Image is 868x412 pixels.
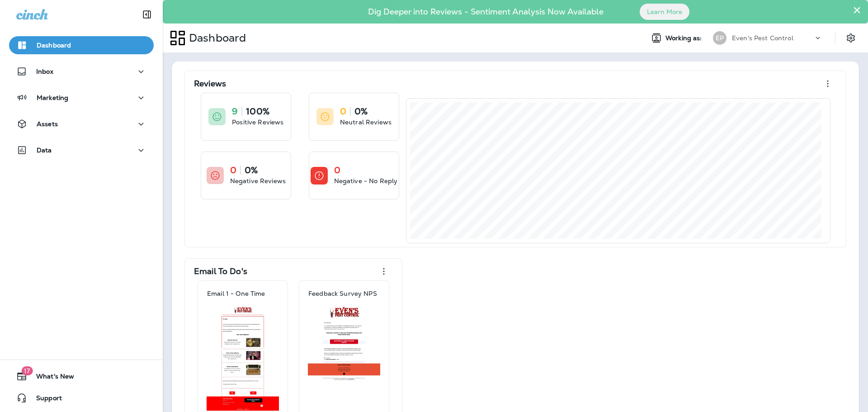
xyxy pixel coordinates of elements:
p: Dashboard [185,31,246,45]
p: 100% [246,107,269,116]
img: 6e35e749-77fb-45f3-9e5d-48578cc40608.jpg [308,306,380,381]
button: Close [853,3,861,17]
button: Dashboard [9,36,154,54]
p: Feedback Survey NPS [308,290,377,297]
button: Collapse Sidebar [134,5,160,24]
button: 17What's New [9,367,154,385]
span: Working as: [665,34,704,42]
button: Support [9,389,154,407]
p: Negative Reviews [230,176,286,185]
p: Inbox [36,68,53,75]
p: Assets [37,120,58,128]
button: Assets [9,115,154,133]
p: Email 1 - One Time [207,290,265,297]
p: 0% [354,107,368,116]
p: Negative - No Reply [334,176,398,185]
p: 0 [340,107,346,116]
p: 0% [245,166,258,175]
p: Data [37,147,52,154]
p: Positive Reviews [232,118,283,127]
p: Neutral Reviews [340,118,392,127]
p: Reviews [194,79,226,88]
p: Marketing [37,94,68,101]
span: 17 [21,366,33,375]
span: Support [27,394,62,405]
span: What's New [27,373,74,384]
p: Dashboard [37,42,71,49]
p: 9 [232,107,238,116]
button: Inbox [9,62,154,81]
p: 0 [334,166,340,175]
p: Dig Deeper into Reviews - Sentiment Analysis Now Available [342,10,630,13]
p: Even's Pest Control [732,34,793,42]
button: Learn More [640,4,689,20]
button: Marketing [9,89,154,107]
button: Settings [843,30,859,46]
button: Data [9,141,154,159]
div: EP [713,31,726,45]
p: 0 [230,166,236,175]
p: Email To Do's [194,267,247,276]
